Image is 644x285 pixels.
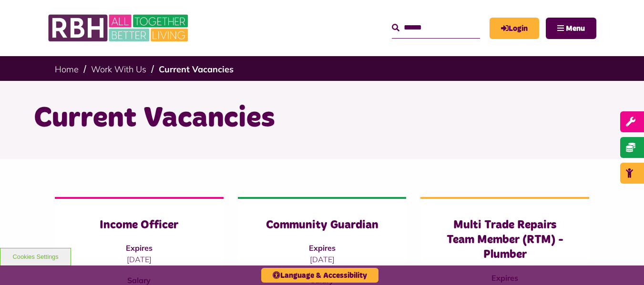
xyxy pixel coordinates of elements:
[490,18,539,39] a: MyRBH
[257,254,388,265] p: [DATE]
[440,218,570,263] h3: Multi Trade Repairs Team Member (RTM) - Plumber
[74,254,204,265] p: [DATE]
[546,18,596,39] button: Navigation
[309,243,336,253] strong: Expires
[261,268,378,283] button: Language & Accessibility
[34,100,611,137] h1: Current Vacancies
[126,243,153,253] strong: Expires
[159,64,234,75] a: Current Vacancies
[74,218,204,233] h3: Income Officer
[48,10,191,47] img: RBH
[91,64,146,75] a: Work With Us
[55,64,79,75] a: Home
[566,25,585,32] span: Menu
[601,242,644,285] iframe: Netcall Web Assistant for live chat
[257,218,388,233] h3: Community Guardian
